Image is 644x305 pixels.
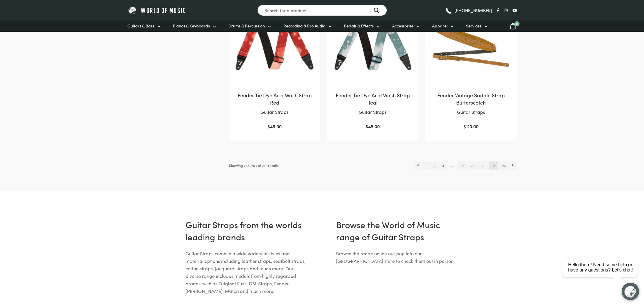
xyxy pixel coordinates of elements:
[267,123,282,129] bdi: 45.00
[333,6,412,86] img: Fender Tie Dye Acid Wash Strap Teal
[235,92,314,106] h2: Fender Tie Dye Acid Wash Strap Red
[127,23,154,29] span: Guitars & Bass
[333,6,412,130] a: Fender Tie Dye Acid Wash Strap TealGuitar Straps $45.00
[336,218,459,243] h3: Browse the World of Music range of Guitar Straps
[229,161,278,170] p: Showing 253–264 of 272 results
[466,23,481,29] span: Services
[127,6,187,15] img: World of Music
[463,123,478,129] bdi: 110.00
[431,6,511,86] img: Fender Vintage Saddle Strap Butterscotch
[333,108,412,116] p: Guitar Straps
[445,6,492,15] a: [PHONE_NUMBER]
[499,161,509,170] a: Page 23
[431,92,511,106] h2: Fender Vintage Saddle Strap Butterscotch
[463,123,466,129] span: $
[478,161,487,170] a: Page 21
[422,161,430,170] a: Page 1
[366,123,368,129] span: $
[457,161,467,170] a: Page 19
[448,161,456,170] span: …
[392,23,414,29] span: Accessories
[510,161,517,170] a: →
[235,6,314,86] img: Fender Tie Dye Acid Wash Strap Red
[283,23,325,29] span: Recording & Pro Audio
[173,23,210,29] span: Pianos & Keyboards
[431,108,511,116] p: Guitar Straps
[366,123,380,129] bdi: 45.00
[468,161,478,170] a: Page 20
[257,5,387,16] input: Search for a product ...
[333,92,412,106] h2: Fender Tie Dye Acid Wash Strap Teal
[560,241,644,305] iframe: Chat with our support team
[235,6,314,130] a: Fender Tie Dye Acid Wash Strap RedGuitar Straps $45.00
[514,21,520,26] span: 0
[267,123,270,129] span: $
[432,23,447,29] span: Apparel
[431,6,511,130] a: Fender Vintage Saddle Strap ButterscotchGuitar Straps $110.00
[489,161,498,170] span: Page 22
[454,8,492,12] span: [PHONE_NUMBER]
[414,161,421,170] a: ←
[186,218,308,243] h2: Guitar Straps from the worlds leading brands
[439,161,447,170] a: Page 3
[235,108,314,116] p: Guitar Straps
[430,161,438,170] a: Page 2
[414,161,517,170] nav: Product Pagination
[336,250,459,265] p: Browse the range online our pop into our [GEOGRAPHIC_DATA] store to check them out in person.
[228,23,265,29] span: Drums & Percussion
[344,23,374,29] span: Pedals & Effects
[186,250,308,295] p: Guitar Straps come in a wide variety of styles and material options including leather straps, sea...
